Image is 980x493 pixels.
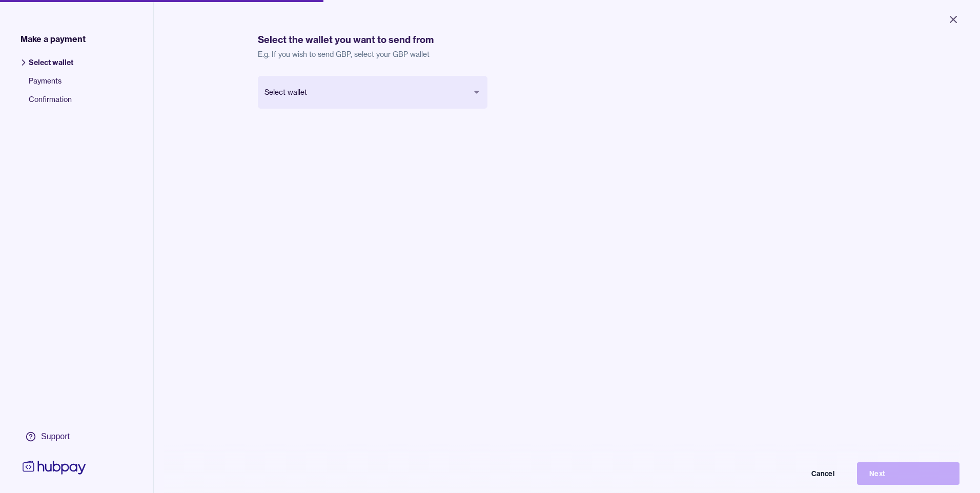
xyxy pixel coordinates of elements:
span: Select wallet [29,57,73,76]
p: E.g. If you wish to send GBP, select your GBP wallet [258,49,876,59]
span: Confirmation [29,94,73,113]
span: Payments [29,76,73,94]
h1: Select the wallet you want to send from [258,33,876,47]
button: Cancel [744,462,847,485]
a: Support [21,426,88,447]
div: Support [41,431,70,442]
button: Close [935,8,972,31]
span: Make a payment [21,33,86,45]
